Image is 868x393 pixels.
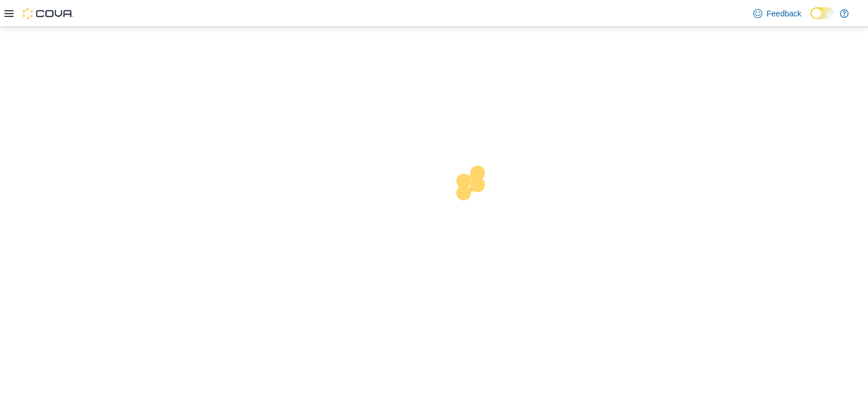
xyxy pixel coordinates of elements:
[767,8,801,19] span: Feedback
[810,19,811,20] span: Dark Mode
[23,8,73,19] img: Cova
[434,157,519,242] img: cova-loader
[810,7,834,19] input: Dark Mode
[749,2,806,25] a: Feedback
